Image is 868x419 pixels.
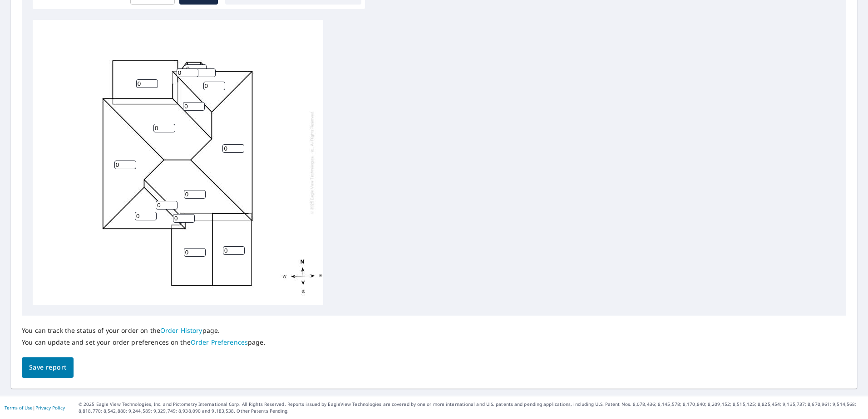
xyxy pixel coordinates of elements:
span: Save report [29,362,66,373]
a: Privacy Policy [35,404,65,411]
p: © 2025 Eagle View Technologies, Inc. and Pictometry International Corp. All Rights Reserved. Repo... [79,401,863,414]
p: You can track the status of your order on the page. [22,326,266,335]
a: Order Preferences [191,338,248,346]
button: Save report [22,357,74,378]
a: Order History [160,326,202,335]
p: You can update and set your order preferences on the page. [22,338,266,346]
p: | [5,405,65,410]
a: Terms of Use [5,404,33,411]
